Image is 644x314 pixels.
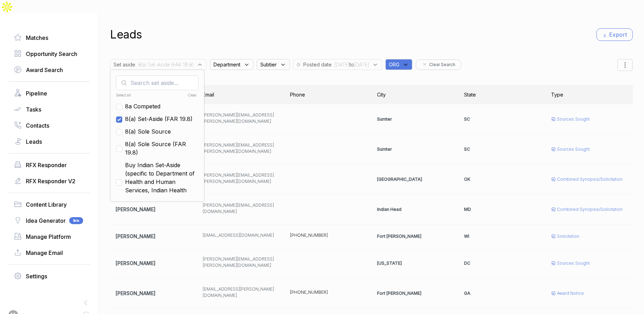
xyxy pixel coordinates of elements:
span: RFX Responder V2 [26,177,75,185]
span: Opportunity Search [26,50,77,58]
a: Content Library [14,200,85,209]
span: 8(a) Sole Source (FAR 19.8) [125,140,198,157]
a: [PERSON_NAME][EMAIL_ADDRESS][PERSON_NAME][DOMAIN_NAME] [203,142,278,155]
th: State [458,85,545,104]
th: Type [546,85,633,104]
div: Sumter [377,146,453,152]
a: Sources Sought [557,260,590,266]
div: Select all [116,93,157,98]
a: Sources Sought [557,116,590,122]
button: Clear Search [416,59,461,70]
span: Subtier [260,61,277,68]
div: MD [464,206,540,213]
span: Buy Indian Set-Aside (specific to Department of Health and Human Services, Indian Health Services) [125,161,198,203]
span: Tasks [26,105,41,114]
span: RFX Responder [26,161,67,169]
div: Clear [157,93,197,98]
a: Manage Email [14,249,85,257]
h5: [PERSON_NAME] [116,290,191,297]
input: Search set aside... [116,76,198,90]
a: [EMAIL_ADDRESS][PERSON_NAME][DOMAIN_NAME] [203,286,278,299]
span: Manage Platform [26,233,71,241]
a: Opportunity Search [14,50,85,58]
th: Phone [284,85,371,104]
b: to [349,62,354,67]
span: Posted date [303,61,332,68]
a: Award Search [14,66,85,74]
a: Settings [14,272,85,280]
div: [GEOGRAPHIC_DATA] [377,176,453,183]
span: Department [214,61,240,68]
span: Set aside [114,61,135,68]
a: [PHONE_NUMBER] [290,232,366,238]
div: SC [464,146,540,152]
a: Matches [14,34,85,42]
a: [PHONE_NUMBER] [290,289,366,295]
a: [PERSON_NAME][EMAIL_ADDRESS][PERSON_NAME][DOMAIN_NAME] [203,256,278,269]
a: Solicitation [557,233,580,240]
span: Settings [26,272,47,280]
span: Manage Email [26,249,63,257]
div: Fort [PERSON_NAME] [377,290,453,297]
span: Award Search [26,66,63,74]
div: SC [464,116,540,122]
h1: Leads [110,26,142,43]
a: [PERSON_NAME][EMAIL_ADDRESS][DOMAIN_NAME] [203,202,278,215]
span: Idea Generator [26,216,66,225]
div: OK [464,176,540,183]
span: 8(a) Set-Aside (FAR 19.8) [125,115,193,123]
span: : 8(a) Set-Aside (FAR 19.8) [135,61,194,68]
div: Fort [PERSON_NAME] [377,233,453,240]
span: Beta [69,217,83,224]
h5: [PERSON_NAME] [116,233,191,240]
a: Combined Synopsis/Solicitation [557,206,623,213]
a: Sources Sought [557,146,590,152]
div: GA [464,290,540,297]
div: [US_STATE] [377,260,453,266]
div: Indian Head [377,206,453,213]
th: City [371,85,458,104]
span: : [DATE] [DATE] [332,61,369,68]
span: Pipeline [26,89,47,98]
span: Content Library [26,200,67,209]
div: DC [464,260,540,266]
span: Clear Search [429,62,455,68]
a: Pipeline [14,89,85,98]
a: RFX Responder V2 [14,177,85,185]
a: Combined Synopsis/Solicitation [557,176,623,183]
div: WI [464,233,540,240]
a: Idea GeneratorBeta [14,216,85,225]
div: Sumter [377,116,453,122]
a: Manage Platform [14,233,85,241]
span: Leads [26,137,42,146]
a: RFX Responder [14,161,85,169]
h5: [PERSON_NAME] [116,206,191,213]
a: [PERSON_NAME][EMAIL_ADDRESS][PERSON_NAME][DOMAIN_NAME] [203,172,278,185]
span: Matches [26,34,48,42]
a: Tasks [14,105,85,114]
a: [PERSON_NAME][EMAIL_ADDRESS][PERSON_NAME][DOMAIN_NAME] [203,112,278,124]
a: Award Notice [557,290,584,297]
a: Leads [14,137,85,146]
button: Export [596,28,633,41]
h5: [PERSON_NAME] [116,259,191,267]
span: 8(a) Sole Source [125,127,171,136]
span: ORG [389,61,399,68]
span: Contacts [26,121,49,130]
a: Contacts [14,121,85,130]
a: [EMAIL_ADDRESS][DOMAIN_NAME] [203,232,278,238]
th: Email [197,85,284,104]
span: 8a Competed [125,102,160,110]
